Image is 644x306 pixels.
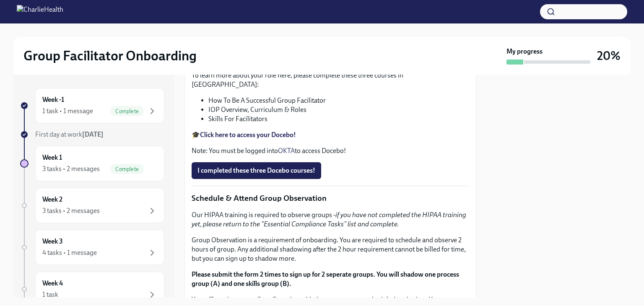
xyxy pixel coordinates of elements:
[23,47,197,64] h2: Group Facilitator Onboarding
[42,153,62,162] h6: Week 1
[42,248,97,257] div: 4 tasks • 1 message
[110,166,144,172] span: Complete
[192,270,459,288] strong: Please submit the form 2 times to sign up for 2 seperate groups. You will shadow one process grou...
[42,95,64,104] h6: Week -1
[20,146,164,181] a: Week 13 tasks • 2 messagesComplete
[192,211,466,228] em: if you have not completed the HIPAA training yet, please return to the "Essential Compliance Task...
[42,164,100,174] div: 3 tasks • 2 messages
[17,5,63,18] img: CharlieHealth
[20,188,164,223] a: Week 23 tasks • 2 messages
[208,96,469,105] li: How To Be A Successful Group Facilitator
[192,236,469,263] p: Group Observation is a requirement of onboarding. You are required to schedule and observe 2 hour...
[82,130,104,138] strong: [DATE]
[197,166,315,175] span: I completed these three Docebo courses!
[20,130,164,139] a: First day at work[DATE]
[42,106,93,116] div: 1 task • 1 message
[192,162,321,179] button: I completed these three Docebo courses!
[192,193,469,204] p: Schedule & Attend Group Observation
[192,210,469,229] p: Our HIPAA training is required to observe groups -
[506,47,543,56] strong: My progress
[278,147,295,155] a: OKTA
[20,88,164,123] a: Week -11 task • 1 messageComplete
[208,114,469,124] li: Skills For Facilitators
[192,71,469,89] p: To learn more about your role here, please complete these three courses in [GEOGRAPHIC_DATA]:
[42,279,63,288] h6: Week 4
[200,131,296,139] a: Click here to access your Docebo!
[42,290,58,299] div: 1 task
[110,108,144,114] span: Complete
[35,130,104,138] span: First day at work
[42,206,100,215] div: 3 tasks • 2 messages
[192,130,469,140] p: 🎓
[42,195,62,204] h6: Week 2
[208,105,469,114] li: IOP Overview, Curriculum & Roles
[597,48,621,63] h3: 20%
[42,237,63,246] h6: Week 3
[192,146,469,156] p: Note: You must be logged into to access Docebo!
[20,230,164,265] a: Week 34 tasks • 1 message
